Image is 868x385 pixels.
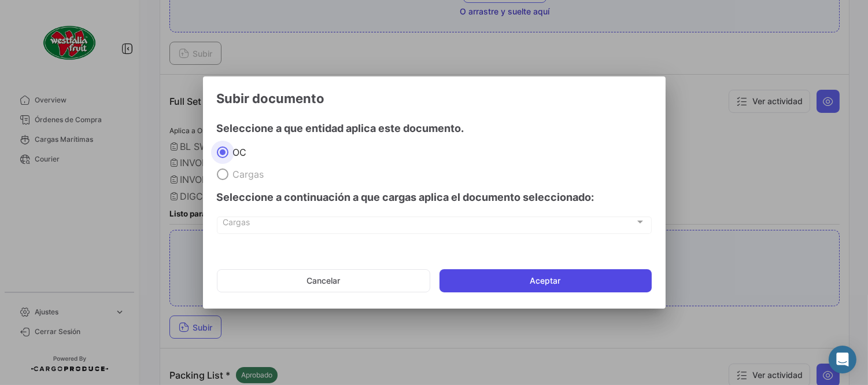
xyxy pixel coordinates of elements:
[228,146,247,158] span: OC
[223,219,635,229] span: Cargas
[217,120,652,137] h4: Seleccione a que entidad aplica este documento.
[217,269,430,292] button: Cancelar
[217,189,652,206] h4: Seleccione a continuación a que cargas aplica el documento seleccionado:
[439,269,652,292] button: Aceptar
[829,346,856,373] div: Abrir Intercom Messenger
[228,168,264,180] span: Cargas
[217,90,652,107] h3: Subir documento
